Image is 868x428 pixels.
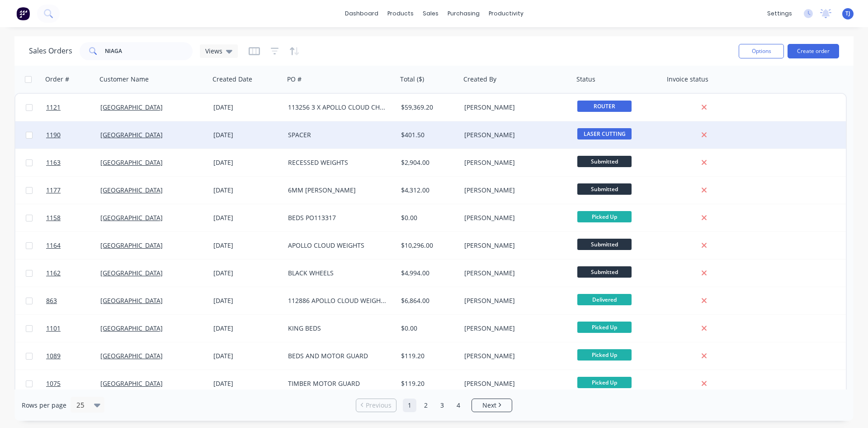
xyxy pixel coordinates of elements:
[401,158,454,167] div: $2,904.00
[576,75,595,84] div: Status
[352,399,516,412] ul: Pagination
[45,75,69,84] div: Order #
[401,296,454,305] div: $6,864.00
[577,349,632,361] span: Picked Up
[482,401,496,410] span: Next
[46,149,100,176] a: 1163
[577,183,632,195] span: Submitted
[46,213,61,222] span: 1158
[213,269,281,278] div: [DATE]
[213,351,281,361] div: [DATE]
[435,399,449,412] a: Page 3
[464,103,565,112] div: [PERSON_NAME]
[464,158,565,167] div: [PERSON_NAME]
[577,239,632,250] span: Submitted
[419,399,433,412] a: Page 2
[46,103,61,112] span: 1121
[464,324,565,333] div: [PERSON_NAME]
[577,101,632,112] span: ROUTER
[213,241,281,250] div: [DATE]
[401,324,454,333] div: $0.00
[46,241,61,250] span: 1164
[100,379,163,388] a: [GEOGRAPHIC_DATA]
[46,260,100,287] a: 1162
[100,351,163,360] a: [GEOGRAPHIC_DATA]
[288,130,388,139] div: SPACER
[213,296,281,305] div: [DATE]
[213,379,281,388] div: [DATE]
[463,75,496,84] div: Created By
[213,324,281,333] div: [DATE]
[46,351,61,361] span: 1089
[577,294,632,305] span: Delivered
[401,103,454,112] div: $59,369.20
[16,7,30,20] img: Factory
[46,177,100,204] a: 1177
[356,401,396,410] a: Previous page
[464,130,565,139] div: [PERSON_NAME]
[418,7,443,20] div: sales
[105,42,193,60] input: Search...
[464,269,565,278] div: [PERSON_NAME]
[452,399,465,412] a: Page 4
[400,75,424,84] div: Total ($)
[288,351,388,361] div: BEDS AND MOTOR GUARD
[577,128,632,139] span: LASER CUTTING
[464,379,565,388] div: [PERSON_NAME]
[288,296,388,305] div: 112886 APOLLO CLOUD WEIGHTS 25MM
[484,7,528,20] div: productivity
[577,266,632,278] span: Submitted
[288,158,388,167] div: RECESSED WEIGHTS
[46,315,100,342] a: 1101
[577,322,632,333] span: Picked Up
[288,241,388,250] div: APOLLO CLOUD WEIGHTS
[213,158,281,167] div: [DATE]
[29,47,72,55] h1: Sales Orders
[443,7,484,20] div: purchasing
[100,213,163,222] a: [GEOGRAPHIC_DATA]
[46,342,100,370] a: 1089
[401,213,454,222] div: $0.00
[213,103,281,112] div: [DATE]
[366,401,392,410] span: Previous
[401,379,454,388] div: $119.20
[46,269,61,278] span: 1162
[403,399,416,412] a: Page 1 is your current page
[205,46,222,56] span: Views
[577,156,632,167] span: Submitted
[288,186,388,195] div: 6MM [PERSON_NAME]
[100,269,163,277] a: [GEOGRAPHIC_DATA]
[401,130,454,139] div: $401.50
[46,324,61,333] span: 1101
[46,204,100,231] a: 1158
[100,324,163,332] a: [GEOGRAPHIC_DATA]
[213,213,281,222] div: [DATE]
[100,296,163,305] a: [GEOGRAPHIC_DATA]
[99,75,149,84] div: Customer Name
[383,7,418,20] div: products
[46,370,100,397] a: 1075
[213,130,281,139] div: [DATE]
[213,186,281,195] div: [DATE]
[464,351,565,361] div: [PERSON_NAME]
[288,213,388,222] div: BEDS PO113317
[46,158,61,167] span: 1163
[401,269,454,278] div: $4,994.00
[22,401,66,410] span: Rows per page
[46,186,61,195] span: 1177
[845,10,850,18] span: TJ
[667,75,708,84] div: Invoice status
[340,7,383,20] a: dashboard
[46,379,61,388] span: 1075
[46,94,100,121] a: 1121
[288,103,388,112] div: 113256 3 X APOLLO CLOUD CHAIRS
[46,287,100,314] a: 863
[472,401,512,410] a: Next page
[288,269,388,278] div: BLACK WHEELS
[401,241,454,250] div: $10,296.00
[287,75,302,84] div: PO #
[401,186,454,195] div: $4,312.00
[100,186,163,194] a: [GEOGRAPHIC_DATA]
[100,130,163,139] a: [GEOGRAPHIC_DATA]
[46,232,100,259] a: 1164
